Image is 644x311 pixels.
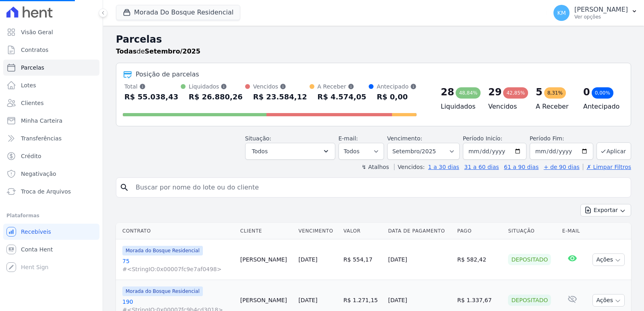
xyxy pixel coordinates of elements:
span: #<StringIO:0x00007fc9e7af0498> [122,265,234,273]
td: R$ 582,42 [454,239,505,280]
div: R$ 0,00 [377,91,417,103]
span: Morada do Bosque Residencial [122,286,203,296]
div: R$ 23.584,12 [253,91,307,103]
div: R$ 26.880,26 [189,91,243,103]
button: Ações [592,294,625,307]
div: 0 [583,86,590,99]
div: 0,00% [592,87,613,99]
label: Vencidos: [394,164,425,170]
label: Situação: [245,135,271,142]
a: 75#<StringIO:0x00007fc9e7af0498> [122,257,234,273]
label: E-mail: [339,135,358,142]
div: Posição de parcelas [136,70,199,79]
a: ✗ Limpar Filtros [583,164,631,170]
h4: Vencidos [488,102,523,111]
label: Período Fim: [530,134,593,143]
span: Parcelas [21,64,44,72]
h2: Parcelas [116,32,631,47]
a: [DATE] [298,297,317,303]
div: 42,85% [503,87,528,99]
div: Depositado [508,254,551,265]
a: Lotes [3,77,99,93]
a: Negativação [3,166,99,182]
div: Total [124,82,178,91]
th: E-mail [559,223,586,239]
div: 29 [488,86,502,99]
div: A Receber [318,82,366,91]
h4: A Receber [536,102,570,111]
th: Contrato [116,223,237,239]
th: Data de Pagamento [385,223,454,239]
div: Vencidos [253,82,307,91]
span: Crédito [21,152,41,160]
a: Crédito [3,148,99,164]
th: Valor [340,223,385,239]
i: search [120,183,129,192]
a: 1 a 30 dias [428,164,459,170]
th: Pago [454,223,505,239]
span: KM [557,10,566,16]
a: Clientes [3,95,99,111]
a: Contratos [3,42,99,58]
span: Recebíveis [21,228,51,236]
a: Visão Geral [3,24,99,40]
div: Liquidados [189,82,243,91]
div: Antecipado [377,82,417,91]
span: Todos [252,146,268,156]
button: KM [PERSON_NAME] Ver opções [547,2,644,24]
div: R$ 55.038,43 [124,91,178,103]
div: 28 [441,86,454,99]
span: Minha Carteira [21,117,62,125]
a: Troca de Arquivos [3,183,99,200]
div: Plataformas [6,211,96,220]
td: [PERSON_NAME] [237,239,295,280]
span: Troca de Arquivos [21,187,71,196]
p: de [116,47,200,56]
p: Ver opções [574,14,628,20]
div: 8,31% [544,87,566,99]
label: ↯ Atalhos [361,164,389,170]
button: Todos [245,143,335,160]
input: Buscar por nome do lote ou do cliente [131,179,627,196]
th: Situação [505,223,559,239]
span: Visão Geral [21,28,53,36]
button: Aplicar [597,142,631,160]
span: Morada do Bosque Residencial [122,246,203,255]
label: Vencimento: [387,135,422,142]
a: 31 a 60 dias [464,164,499,170]
td: [DATE] [385,239,454,280]
button: Morada Do Bosque Residencial [116,5,240,20]
a: + de 90 dias [544,164,580,170]
a: Parcelas [3,60,99,76]
span: Conta Hent [21,245,53,253]
button: Ações [592,253,625,266]
a: 61 a 90 dias [504,164,539,170]
a: Conta Hent [3,241,99,257]
strong: Todas [116,47,137,55]
strong: Setembro/2025 [145,47,200,55]
th: Cliente [237,223,295,239]
a: Minha Carteira [3,113,99,129]
div: R$ 4.574,05 [318,91,366,103]
span: Negativação [21,170,56,178]
div: Depositado [508,295,551,306]
label: Período Inicío: [463,135,502,142]
span: Lotes [21,81,36,89]
td: R$ 554,17 [340,239,385,280]
a: Recebíveis [3,224,99,240]
div: 5 [536,86,543,99]
span: Transferências [21,134,62,142]
span: Clientes [21,99,43,107]
span: Contratos [21,46,48,54]
h4: Liquidados [441,102,475,111]
p: [PERSON_NAME] [574,6,628,14]
h4: Antecipado [583,102,618,111]
div: 48,84% [456,87,481,99]
button: Exportar [580,204,631,216]
a: Transferências [3,130,99,146]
